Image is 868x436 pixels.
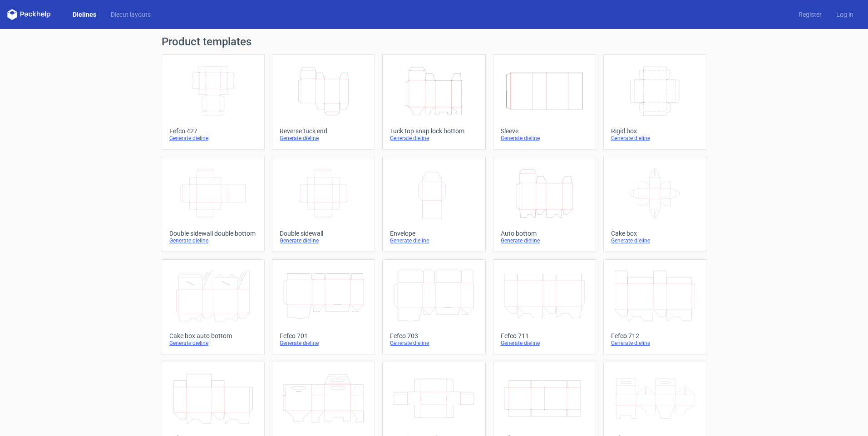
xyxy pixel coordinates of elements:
a: Fefco 711Generate dieline [493,259,596,354]
div: Fefco 712 [611,332,699,339]
div: Double sidewall double bottom [169,230,257,237]
a: Fefco 703Generate dieline [382,259,485,354]
div: Cake box [611,230,699,237]
div: Generate dieline [611,339,699,347]
a: Cake box auto bottomGenerate dieline [162,259,265,354]
a: Double sidewall double bottomGenerate dieline [162,157,265,252]
div: Generate dieline [169,237,257,244]
div: Generate dieline [280,135,367,142]
div: Generate dieline [390,237,478,244]
div: Cake box auto bottom [169,332,257,339]
div: Envelope [390,230,478,237]
a: Log in [829,10,861,19]
div: Fefco 703 [390,332,478,339]
div: Reverse tuck end [280,127,367,135]
a: SleeveGenerate dieline [493,54,596,150]
div: Generate dieline [280,237,367,244]
a: Fefco 701Generate dieline [272,259,375,354]
a: Dielines [65,10,104,19]
div: Generate dieline [611,237,699,244]
div: Double sidewall [280,230,367,237]
div: Rigid box [611,127,699,135]
div: Generate dieline [280,339,367,347]
a: EnvelopeGenerate dieline [382,157,485,252]
a: Tuck top snap lock bottomGenerate dieline [382,54,485,150]
div: Fefco 711 [501,332,588,339]
div: Sleeve [501,127,588,135]
a: Cake boxGenerate dieline [603,157,706,252]
a: Reverse tuck endGenerate dieline [272,54,375,150]
div: Fefco 701 [280,332,367,339]
a: Diecut layouts [104,10,158,19]
a: Rigid boxGenerate dieline [603,54,706,150]
div: Tuck top snap lock bottom [390,127,478,135]
div: Generate dieline [390,135,478,142]
div: Fefco 427 [169,127,257,135]
div: Generate dieline [390,339,478,347]
div: Generate dieline [501,237,588,244]
h1: Product templates [162,36,706,47]
div: Generate dieline [501,339,588,347]
div: Generate dieline [169,339,257,347]
a: Fefco 427Generate dieline [162,54,265,150]
a: Fefco 712Generate dieline [603,259,706,354]
div: Generate dieline [501,135,588,142]
div: Auto bottom [501,230,588,237]
a: Auto bottomGenerate dieline [493,157,596,252]
a: Double sidewallGenerate dieline [272,157,375,252]
div: Generate dieline [169,135,257,142]
div: Generate dieline [611,135,699,142]
a: Register [791,10,829,19]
